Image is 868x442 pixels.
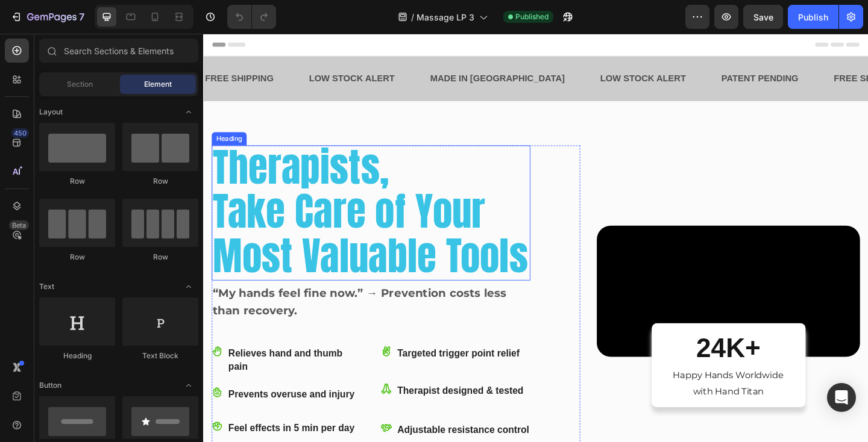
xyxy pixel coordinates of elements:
div: Beta [9,220,29,230]
p: Happy Hands Worldwide with Hand Titan [508,364,635,399]
p: PATENT PENDING [564,40,647,58]
button: 7 [5,5,90,29]
strong: Therapist designed & tested [211,383,348,394]
input: Search Sections & Elements [39,39,198,63]
strong: Relieves hand and thumb pain [27,342,151,368]
div: Row [122,176,198,187]
span: Toggle open [179,376,198,395]
span: Therapists, [10,113,202,177]
iframe: Design area [203,34,868,442]
p: MADE IN [GEOGRAPHIC_DATA] [247,40,393,58]
span: Massage LP 3 [417,11,474,23]
div: Row [122,252,198,263]
div: Row [39,176,115,187]
span: Toggle open [179,102,198,122]
div: Undo/Redo [227,5,276,29]
p: 7 [79,10,84,24]
h2: 24K+ [507,322,636,362]
button: Save [743,5,783,29]
span: / [411,11,414,23]
span: Element [144,79,172,90]
div: Text Block [122,350,198,361]
div: Publish [798,11,828,23]
div: Open Intercom Messenger [827,383,856,412]
strong: “My hands feel fine now.” → Prevention costs less than recovery. [10,275,330,308]
div: Heading [11,109,45,120]
span: Section [67,79,93,90]
span: Text [39,281,54,292]
span: Save [753,12,773,22]
span: Button [39,380,61,391]
span: Published [515,11,549,22]
span: Take Care of Your Most Valuable Tools [10,161,353,273]
div: 450 [11,128,29,138]
span: Layout [39,107,63,117]
span: Toggle open [179,277,198,296]
span: Feel effects in 5 min per day [27,423,165,435]
video: Video [428,209,714,352]
p: LOW STOCK ALERT [432,40,525,58]
strong: Prevents overuse and injury [27,387,165,398]
div: Heading [39,350,115,361]
button: Publish [788,5,838,29]
div: FREE SHIPPING [685,39,762,59]
strong: Targeted trigger point relief [211,342,344,353]
strong: Adjustable resistance control [211,425,354,437]
div: Row [39,252,115,263]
